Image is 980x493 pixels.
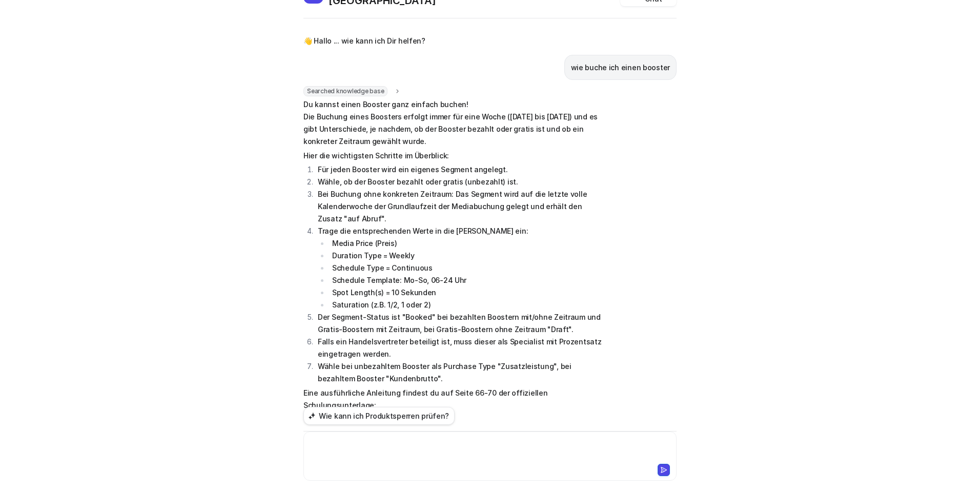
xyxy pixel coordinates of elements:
[315,360,603,385] li: Wähle bei unbezahltem Booster als Purchase Type "Zusatzleistung", bei bezahltem Booster "Kundenbr...
[571,61,670,74] p: wie buche ich einen booster
[303,407,455,425] button: Wie kann ich Produktsperren prüfen?
[329,299,603,311] li: Saturation (z.B. 1/2, 1 oder 2)
[329,262,603,274] li: Schedule Type = Continuous
[329,237,603,250] li: Media Price (Preis)
[315,188,603,225] li: Bei Buchung ohne konkreten Zeitraum: Das Segment wird auf die letzte volle Kalenderwoche der Grun...
[329,274,603,286] li: Schedule Template: Mo-So, 06-24 Uhr
[303,98,603,148] p: Du kannst einen Booster ganz einfach buchen! Die Buchung eines Boosters erfolgt immer für eine Wo...
[329,250,603,262] li: Duration Type = Weekly
[315,176,603,188] li: Wähle, ob der Booster bezahlt oder gratis (unbezahlt) ist.
[315,336,603,360] li: Falls ein Handelsvertreter beteiligt ist, muss dieser als Specialist mit Prozentsatz eingetragen ...
[303,150,603,162] p: Hier die wichtigsten Schritte im Überblick:
[315,311,603,336] li: Der Segment-Status ist "Booked" bei bezahlten Boostern mit/ohne Zeitraum und Gratis-Boostern mit ...
[303,35,425,47] p: 👋 Hallo ... wie kann ich Dir helfen?
[303,86,387,96] span: Searched knowledge base
[303,387,603,424] p: Eine ausführliche Anleitung findest du auf Seite 66-70 der offiziellen Schulungsunterlage:
[315,163,603,176] li: Für jeden Booster wird ein eigenes Segment angelegt.
[315,225,603,311] li: Trage die entsprechenden Werte in die [PERSON_NAME] ein:
[329,286,603,299] li: Spot Length(s) = 10 Sekunden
